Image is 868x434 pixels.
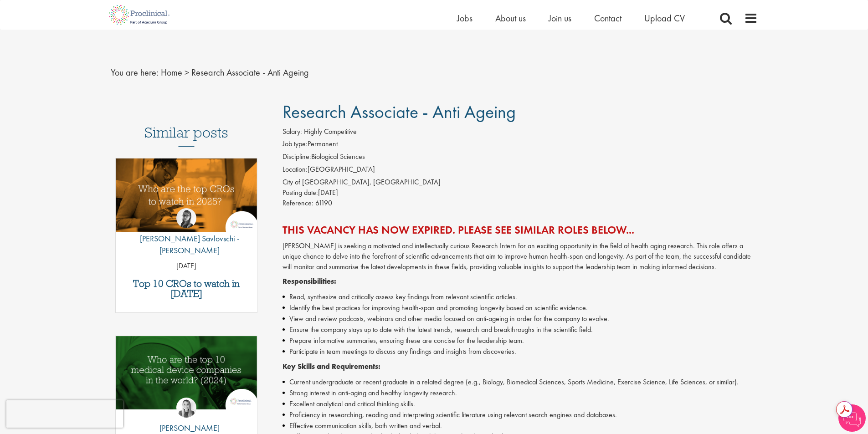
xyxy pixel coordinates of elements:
div: City of [GEOGRAPHIC_DATA], [GEOGRAPHIC_DATA] [282,177,758,188]
li: Effective communication skills, both written and verbal. [282,420,758,431]
a: Link to a post [116,336,257,417]
label: Job type: [282,139,308,149]
p: [PERSON_NAME] is seeking a motivated and intellectually curious Research Intern for an exciting o... [282,241,758,272]
li: Strong interest in anti-aging and healthy longevity research. [282,388,758,398]
span: > [185,66,189,78]
li: Identify the best practices for improving health-span and promoting longevity based on scientific... [282,302,758,313]
img: Top 10 Medical Device Companies 2024 [116,336,257,409]
li: View and review podcasts, webinars and other media focused on anti-ageing in order for the compan... [282,313,758,324]
span: Research Associate - Anti Ageing [282,100,516,123]
a: Jobs [457,12,473,24]
li: Prepare informative summaries, ensuring these are concise for the leadership team. [282,335,758,346]
li: Read, synthesize and critically assess key findings from relevant scientific articles. [282,291,758,302]
label: Reference: [282,198,313,209]
strong: Key Skills and Requirements: [282,362,380,371]
img: Theodora Savlovschi - Wicks [176,208,196,228]
li: Excellent analytical and critical thinking skills. [282,398,758,409]
a: Theodora Savlovschi - Wicks [PERSON_NAME] Savlovschi - [PERSON_NAME] [116,208,257,260]
a: Contact [594,12,621,24]
span: Highly Competitive [304,127,357,136]
p: [PERSON_NAME] [153,422,220,434]
a: Link to a post [116,158,257,239]
span: 61190 [315,198,332,208]
li: Biological Sciences [282,152,758,164]
li: [GEOGRAPHIC_DATA] [282,164,758,177]
label: Location: [282,164,308,175]
div: [DATE] [282,188,758,198]
img: Hannah Burke [176,398,196,418]
li: Current undergraduate or recent graduate in a related degree (e.g., Biology, Biomedical Sciences,... [282,377,758,388]
li: Participate in team meetings to discuss any findings and insights from discoveries. [282,346,758,357]
a: Top 10 CROs to watch in [DATE] [120,279,253,299]
a: breadcrumb link [161,66,182,78]
img: Top 10 CROs 2025 | Proclinical [116,158,257,232]
label: Salary: [282,127,302,137]
li: Proficiency in researching, reading and interpreting scientific literature using relevant search ... [282,409,758,420]
span: Posting date: [282,188,318,197]
h2: This vacancy has now expired. Please see similar roles below... [282,224,758,236]
li: Permanent [282,139,758,152]
img: Chatbot [838,404,866,432]
strong: Responsibilities: [282,276,336,286]
li: Ensure the company stays up to date with the latest trends, research and breakthroughs in the sci... [282,324,758,335]
a: About us [495,12,526,24]
p: [DATE] [116,261,257,271]
a: Upload CV [644,12,685,24]
span: Research Associate - Anti Ageing [191,66,309,78]
p: [PERSON_NAME] Savlovschi - [PERSON_NAME] [116,233,257,256]
span: You are here: [111,66,159,78]
label: Discipline: [282,152,311,162]
h3: Similar posts [144,125,228,147]
a: Join us [549,12,571,24]
iframe: reCAPTCHA [6,400,123,428]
